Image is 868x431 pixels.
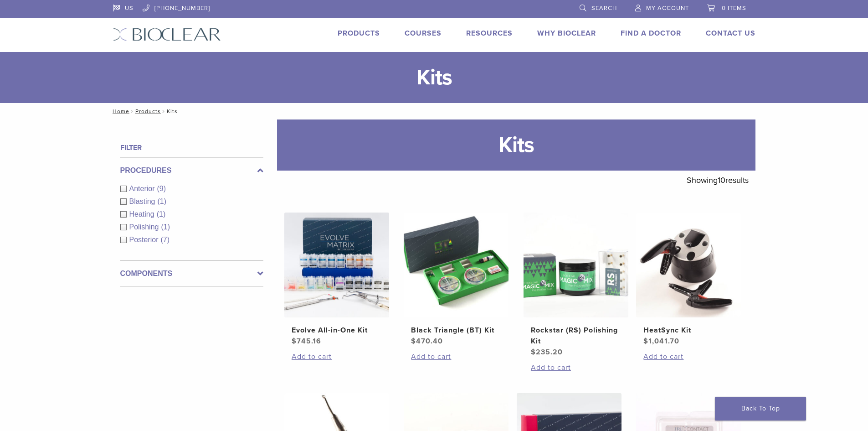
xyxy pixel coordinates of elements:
h2: Rockstar (RS) Polishing Kit [531,325,621,347]
a: HeatSync KitHeatSync Kit $1,041.70 [636,213,742,347]
bdi: 470.40 [411,337,443,346]
span: (1) [161,223,170,231]
bdi: 745.16 [292,337,321,346]
span: Heating [129,210,157,218]
img: Bioclear [113,28,221,41]
a: Contact Us [706,29,755,38]
img: Evolve All-in-One Kit [284,213,389,317]
span: (7) [161,236,170,244]
p: Showing results [687,171,749,190]
a: Add to cart: “HeatSync Kit” [643,351,734,362]
img: Rockstar (RS) Polishing Kit [524,213,628,317]
span: Polishing [129,223,161,231]
span: My Account [646,5,689,12]
span: Search [591,5,617,12]
span: Posterior [129,236,161,244]
bdi: 235.20 [531,348,563,357]
a: Add to cart: “Evolve All-in-One Kit” [292,351,382,362]
span: $ [531,348,536,357]
span: $ [292,337,297,346]
label: Procedures [120,165,263,176]
span: (1) [157,197,166,205]
h2: HeatSync Kit [643,325,734,336]
span: / [129,109,135,114]
nav: Kits [106,103,762,119]
a: Products [338,29,380,38]
h4: Filter [120,142,263,153]
span: Anterior [129,185,157,192]
a: Add to cart: “Rockstar (RS) Polishing Kit” [531,362,621,373]
span: (9) [157,185,166,192]
span: $ [643,337,648,346]
a: Evolve All-in-One KitEvolve All-in-One Kit $745.16 [284,213,390,347]
a: Why Bioclear [537,29,596,38]
bdi: 1,041.70 [643,337,679,346]
span: 0 items [722,5,746,12]
a: Rockstar (RS) Polishing KitRockstar (RS) Polishing Kit $235.20 [523,213,629,358]
h2: Evolve All-in-One Kit [292,325,382,336]
h1: Kits [277,119,755,171]
label: Components [120,268,263,279]
span: / [161,109,167,114]
a: Back To Top [715,397,806,421]
span: (1) [157,210,166,218]
img: Black Triangle (BT) Kit [404,213,508,317]
h2: Black Triangle (BT) Kit [411,325,501,336]
a: Find A Doctor [621,29,681,38]
a: Products [135,108,161,114]
span: $ [411,337,416,346]
span: Blasting [129,197,158,205]
span: 10 [718,175,725,185]
a: Home [110,108,129,114]
a: Black Triangle (BT) KitBlack Triangle (BT) Kit $470.40 [403,213,509,347]
a: Add to cart: “Black Triangle (BT) Kit” [411,351,501,362]
img: HeatSync Kit [636,213,741,317]
a: Resources [466,29,513,38]
a: Courses [405,29,442,38]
